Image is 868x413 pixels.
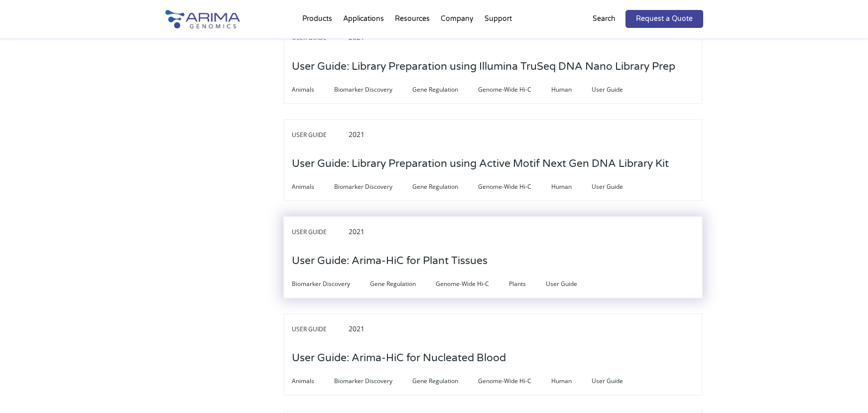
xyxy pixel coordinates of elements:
span: Genome-Wide Hi-C [478,181,551,193]
span: Gene Regulation [412,84,478,96]
a: Request a Quote [625,10,703,28]
span: Animals [292,181,334,193]
span: Biomarker Discovery [334,181,412,193]
a: User Guide: Library Preparation using Illumina TruSeq DNA Nano Library Prep [292,61,675,72]
p: Search [593,12,616,25]
span: Human [551,84,592,96]
span: Gene Regulation [412,181,478,193]
span: Animals [292,84,334,96]
span: Biomarker Discovery [334,375,412,387]
span: Biomarker Discovery [292,278,370,290]
span: Human [551,181,592,193]
span: User Guide [592,181,643,193]
a: User Guide: Library Preparation using Active Motif Next Gen DNA Library Kit [292,158,669,169]
span: Gene Regulation [412,375,478,387]
span: 2021 [349,227,365,236]
span: Biomarker Discovery [334,84,412,96]
span: User Guide [592,84,643,96]
span: Genome-Wide Hi-C [436,278,509,290]
a: User Guide: Arima-HiC for Nucleated Blood [292,353,506,364]
h3: User Guide: Library Preparation using Active Motif Next Gen DNA Library Kit [292,148,669,179]
a: User Guide: Arima-HiC for Plant Tissues [292,256,488,267]
img: Arima-Genomics-logo [165,10,240,28]
span: Genome-Wide Hi-C [478,375,551,387]
h3: User Guide: Arima-HiC for Nucleated Blood [292,343,506,374]
span: Genome-Wide Hi-C [478,84,551,96]
span: Plants [509,278,546,290]
span: 2021 [349,32,365,42]
h3: User Guide: Library Preparation using Illumina TruSeq DNA Nano Library Prep [292,51,675,82]
span: User Guide [592,375,643,387]
span: User Guide [292,226,347,238]
span: 2021 [349,130,365,139]
span: User Guide [292,323,347,335]
span: Gene Regulation [370,278,436,290]
span: User Guide [292,129,347,141]
span: 2021 [349,324,365,333]
span: Human [551,375,592,387]
span: Animals [292,375,334,387]
h3: User Guide: Arima-HiC for Plant Tissues [292,246,488,276]
span: User Guide [546,278,597,290]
